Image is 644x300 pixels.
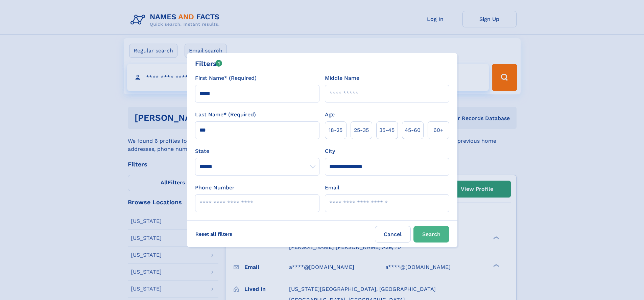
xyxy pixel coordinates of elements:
[195,59,222,69] div: Filters
[375,226,411,243] label: Cancel
[379,126,395,134] span: 35‑45
[195,184,235,192] label: Phone Number
[195,111,256,119] label: Last Name* (Required)
[195,74,257,82] label: First Name* (Required)
[329,126,342,134] span: 18‑25
[413,226,449,243] button: Search
[195,147,319,155] label: State
[405,126,421,134] span: 45‑60
[325,147,335,155] label: City
[433,126,444,134] span: 60+
[354,126,369,134] span: 25‑35
[325,74,359,82] label: Middle Name
[325,111,335,119] label: Age
[191,226,237,242] label: Reset all filters
[325,184,339,192] label: Email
